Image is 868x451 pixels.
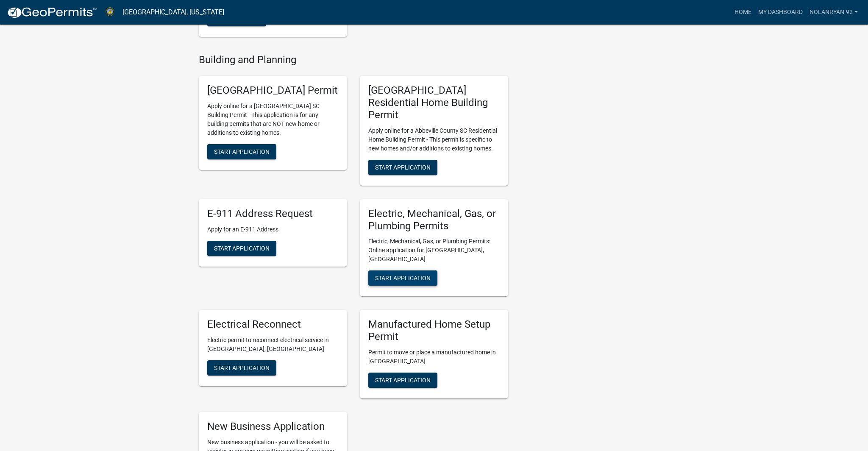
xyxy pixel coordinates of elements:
span: Start Application [214,245,270,251]
h5: New Business Application [207,420,339,433]
p: Electric permit to reconnect electrical service in [GEOGRAPHIC_DATA], [GEOGRAPHIC_DATA] [207,336,339,354]
button: Start Application [368,373,437,388]
button: Start Application [207,144,276,159]
p: Apply online for a [GEOGRAPHIC_DATA] SC Building Permit - This application is for any building pe... [207,102,339,137]
button: Start Application [207,360,276,376]
h5: E-911 Address Request [207,208,339,220]
h5: [GEOGRAPHIC_DATA] Permit [207,84,339,97]
button: Start Renewal [207,11,266,26]
a: nolanryan-92 [806,4,861,20]
span: Start Application [375,377,431,384]
p: Apply online for a Abbeville County SC Residential Home Building Permit - This permit is specific... [368,126,500,153]
button: Start Application [207,241,276,256]
span: Start Application [375,275,431,281]
h5: Electric, Mechanical, Gas, or Plumbing Permits [368,208,500,232]
h4: Building and Planning [199,54,508,66]
span: Start Application [214,148,270,155]
span: Start Application [214,365,270,371]
span: Start Application [375,164,431,170]
a: My Dashboard [755,4,806,20]
a: [GEOGRAPHIC_DATA], [US_STATE] [122,5,224,19]
button: Start Application [368,160,437,175]
button: Start Application [368,270,437,286]
h5: Electrical Reconnect [207,318,339,331]
img: Abbeville County, South Carolina [104,6,116,18]
h5: [GEOGRAPHIC_DATA] Residential Home Building Permit [368,84,500,121]
h5: Manufactured Home Setup Permit [368,318,500,343]
a: Home [731,4,755,20]
p: Electric, Mechanical, Gas, or Plumbing Permits: Online application for [GEOGRAPHIC_DATA], [GEOGRA... [368,237,500,264]
p: Permit to move or place a manufactured home in [GEOGRAPHIC_DATA] [368,348,500,366]
p: Apply for an E-911 Address [207,225,339,234]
